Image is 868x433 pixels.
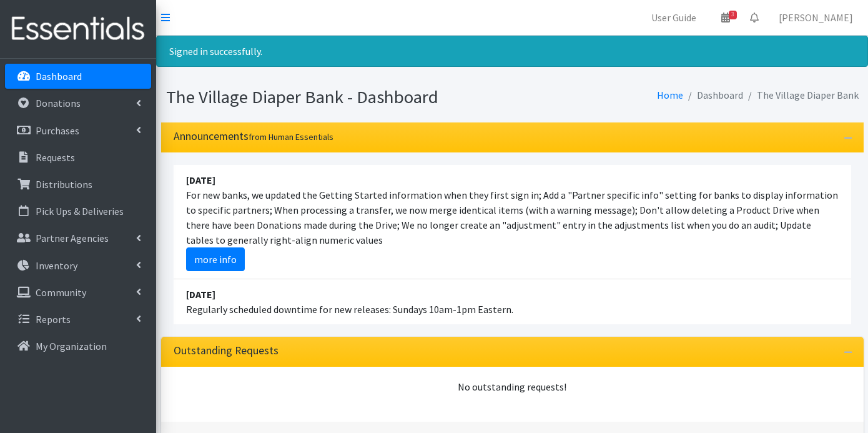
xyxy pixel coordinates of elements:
[711,5,740,30] a: 3
[5,145,151,170] a: Requests
[769,5,863,30] a: [PERSON_NAME]
[5,307,151,332] a: Reports
[5,334,151,359] a: My Organization
[5,91,151,116] a: Donations
[174,379,851,394] div: No outstanding requests!
[36,124,79,137] p: Purchases
[36,178,92,191] p: Distributions
[641,5,706,30] a: User Guide
[249,131,333,142] small: from Human Essentials
[5,253,151,278] a: Inventory
[186,288,215,301] strong: [DATE]
[166,86,508,108] h1: The Village Diaper Bank - Dashboard
[174,130,333,143] h3: Announcements
[729,11,737,19] span: 3
[5,172,151,197] a: Distributions
[683,86,743,104] li: Dashboard
[5,118,151,143] a: Purchases
[5,226,151,251] a: Partner Agencies
[36,151,75,164] p: Requests
[5,199,151,224] a: Pick Ups & Deliveries
[36,205,124,217] p: Pick Ups & Deliveries
[5,64,151,89] a: Dashboard
[36,340,107,352] p: My Organization
[174,165,851,279] li: For new banks, we updated the Getting Started information when they first sign in; Add a "Partner...
[36,70,82,82] p: Dashboard
[36,313,71,326] p: Reports
[5,8,151,50] img: HumanEssentials
[36,286,86,299] p: Community
[174,344,279,357] h3: Outstanding Requests
[186,247,245,271] a: more info
[36,97,81,109] p: Donations
[657,89,683,101] a: Home
[36,259,77,272] p: Inventory
[186,174,215,186] strong: [DATE]
[36,232,109,244] p: Partner Agencies
[174,279,851,324] li: Regularly scheduled downtime for new releases: Sundays 10am-1pm Eastern.
[743,86,859,104] li: The Village Diaper Bank
[156,36,868,67] div: Signed in successfully.
[5,280,151,305] a: Community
